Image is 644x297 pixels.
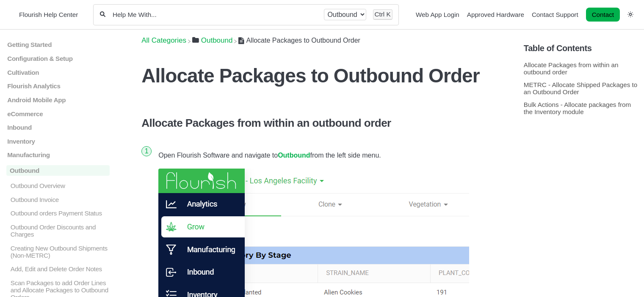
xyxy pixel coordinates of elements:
li: Contact desktop [584,9,622,21]
a: Contact Support navigation item [532,11,578,18]
a: Flourish Analytics [6,82,110,90]
a: Web App Login navigation item [416,11,459,18]
a: Creating New Outbound Shipments (Non-METRC) [6,245,110,259]
kbd: Ctrl [375,11,385,18]
a: Manufacturing [6,151,110,158]
h5: Table of Contents [524,44,638,53]
a: Android Mobile App [6,96,110,104]
span: Open Flourish Software and navigate to from the left side men [158,150,375,160]
a: Breadcrumb link to All Categories [141,36,186,44]
a: Flourish Help Center [11,9,78,20]
a: Outbound Overview [6,182,110,189]
a: METRC - Allocate Shipped Packages to an Outbound Order [524,81,637,95]
span: All Categories [141,36,186,45]
a: Inbound [6,124,110,131]
a: Getting Started [6,41,110,48]
a: Outbound Order Discounts and Charges [6,223,110,238]
p: Outbound Overview [10,182,110,189]
p: Outbound Invoice [10,196,110,203]
p: Outbound orders Payment Status [10,210,110,217]
a: Configuration & Setup [6,55,110,62]
h1: Allocate Packages to Outbound Order [141,64,503,87]
p: Add, Edit and Delete Order Notes [10,265,110,272]
p: Outbound Order Discounts and Charges [10,223,110,238]
a: Approved Hardware navigation item [467,11,524,18]
a: Bulk Actions - Allocate packages from the Inventory module [524,101,631,115]
a: Switch dark mode setting [627,11,633,18]
span: ​Outbound [201,36,233,45]
p: Creating New Outbound Shipments (Non-METRC) [10,245,110,259]
a: Contact [586,8,620,22]
a: Outbound orders Payment Status [6,210,110,217]
kbd: K [386,11,390,18]
strong: Outbound [278,152,310,159]
a: Add, Edit and Delete Order Notes [6,265,110,272]
img: Flourish Help Center Logo [11,9,15,20]
a: eCommerce [6,110,110,117]
input: Help Me With... [112,11,318,19]
a: Cultivation [6,68,110,76]
a: Inventory [6,138,110,145]
a: Outbound [6,165,110,176]
h3: Allocate Packages from within an outbound order [141,117,503,130]
span: Allocate Packages to Outbound Order [246,37,360,44]
a: Allocate Packages from within an outbound order [524,61,619,76]
a: Outbound [192,36,232,44]
a: Outbound Invoice [6,196,110,203]
span: Flourish Help Center [19,11,78,18]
